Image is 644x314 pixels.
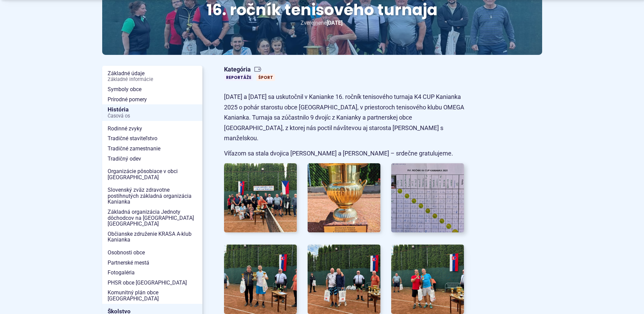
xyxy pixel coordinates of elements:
[224,148,464,159] p: Víťazom sa stala dvojica [PERSON_NAME] a [PERSON_NAME] – srdečne gratulujeme.
[108,104,197,121] span: História
[102,68,202,84] a: Základné údajeZákladné informácie
[108,278,197,288] span: PHSR obce [GEOGRAPHIC_DATA]
[108,166,197,182] span: Organizácie pôsobiace v obci [GEOGRAPHIC_DATA]
[102,95,202,105] a: Prírodné pomery
[391,163,464,233] a: Otvoriť obrázok v popupe.
[108,124,197,134] span: Rodinné zvyky
[108,185,197,207] span: Slovenský zväz zdravotne postihnutých základná organizácia Kanianka
[108,229,197,245] span: Občianske združenie KRASA A-klub Kanianka
[102,248,202,258] a: Osobnosti obce
[391,245,464,314] img: 6
[308,245,380,314] a: Otvoriť obrázok v popupe.
[108,258,197,268] span: Partnerské mestá
[224,163,297,233] a: Otvoriť obrázok v popupe.
[108,248,197,258] span: Osobnosti obce
[391,245,464,314] a: Otvoriť obrázok v popupe.
[327,20,342,26] span: [DATE]
[102,166,202,182] a: Organizácie pôsobiace v obci [GEOGRAPHIC_DATA]
[102,154,202,164] a: Tradičný odev
[102,229,202,245] a: Občianske združenie KRASA A-klub Kanianka
[108,84,197,95] span: Symboly obce
[308,163,380,233] a: Otvoriť obrázok v popupe.
[108,144,197,154] span: Tradičné zamestnanie
[102,144,202,154] a: Tradičné zamestnanie
[102,288,202,303] a: Komunitný plán obce [GEOGRAPHIC_DATA]
[224,92,464,144] p: [DATE] a [DATE] sa uskutočnil v Kanianke 16. ročník tenisového turnaja K4 CUP Kanianka 2025 o poh...
[224,245,297,314] a: Otvoriť obrázok v popupe.
[108,95,197,105] span: Prírodné pomery
[224,163,297,233] img: 1
[256,74,275,81] a: Šport
[108,154,197,164] span: Tradičný odev
[224,66,278,74] span: Kategória
[308,163,380,233] img: 2
[102,207,202,229] a: Základná organizácia Jednoty dôchodcov na [GEOGRAPHIC_DATA] [GEOGRAPHIC_DATA]
[224,245,297,314] img: 4
[108,288,197,303] span: Komunitný plán obce [GEOGRAPHIC_DATA]
[108,268,197,278] span: Fotogaléria
[102,185,202,207] a: Slovenský zväz zdravotne postihnutých základná organizácia Kanianka
[108,207,197,229] span: Základná organizácia Jednoty dôchodcov na [GEOGRAPHIC_DATA] [GEOGRAPHIC_DATA]
[108,68,197,84] span: Základné údaje
[102,278,202,288] a: PHSR obce [GEOGRAPHIC_DATA]
[108,133,197,144] span: Tradičné staviteľstvo
[102,268,202,278] a: Fotogaléria
[387,160,468,236] img: 3
[124,18,520,27] p: Zverejnené .
[102,84,202,95] a: Symboly obce
[102,124,202,134] a: Rodinné zvyky
[308,245,380,314] img: 5
[224,74,253,81] a: Reportáže
[102,104,202,121] a: HistóriaČasová os
[108,77,197,82] span: Základné informácie
[108,113,197,119] span: Časová os
[102,258,202,268] a: Partnerské mestá
[102,133,202,144] a: Tradičné staviteľstvo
